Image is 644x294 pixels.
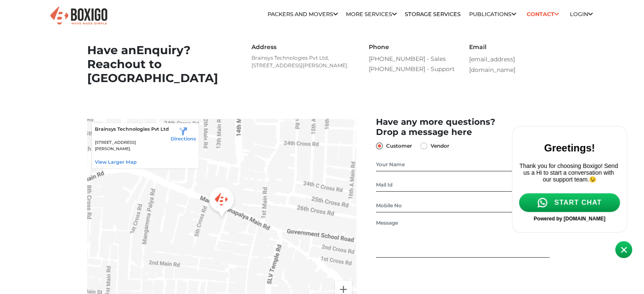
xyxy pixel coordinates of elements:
[10,40,112,60] p: Thank you for choosing Boxigo! Send us a Hi to start a conversation with our support team.😉
[95,126,171,133] p: Brainsys Technologies Pvt Ltd
[87,57,125,71] span: Reach
[369,44,457,51] h6: Phone
[386,141,412,151] label: Customer
[136,43,191,57] span: Enquiry?
[570,11,593,17] a: Login
[252,44,353,51] h6: Address
[95,140,171,152] p: [STREET_ADDRESS][PERSON_NAME].
[431,141,449,151] label: Vendor
[46,76,93,84] span: START CHAT
[55,93,97,99] a: [DOMAIN_NAME]
[469,11,516,17] a: Publications
[376,158,549,171] input: Your Name
[10,70,112,90] a: START CHAT
[112,14,119,20] img: close.svg
[376,178,549,192] input: Mail Id
[49,5,108,26] img: Boxigo
[29,75,39,85] img: whatsapp-icon.svg
[369,54,457,64] a: [PHONE_NUMBER] - Sales
[87,44,235,85] h1: Have an out to [GEOGRAPHIC_DATA]
[170,126,196,141] a: Directions
[376,199,549,212] input: Mobile No
[524,8,562,21] a: Contact
[369,64,457,74] a: [PHONE_NUMBER] - Support
[346,11,397,17] a: More services
[405,11,461,17] a: Storage Services
[25,93,53,99] span: Powered by
[95,159,137,165] a: View larger map
[469,44,557,51] h6: Email
[268,11,338,17] a: Packers and Movers
[469,55,515,74] a: [EMAIL_ADDRESS][DOMAIN_NAME]
[205,184,238,222] div: Boxigo
[376,117,549,137] h2: Have any more questions? Drop a message here
[252,54,353,69] p: Brainsys Technologies Pvt Ltd, [STREET_ADDRESS][PERSON_NAME].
